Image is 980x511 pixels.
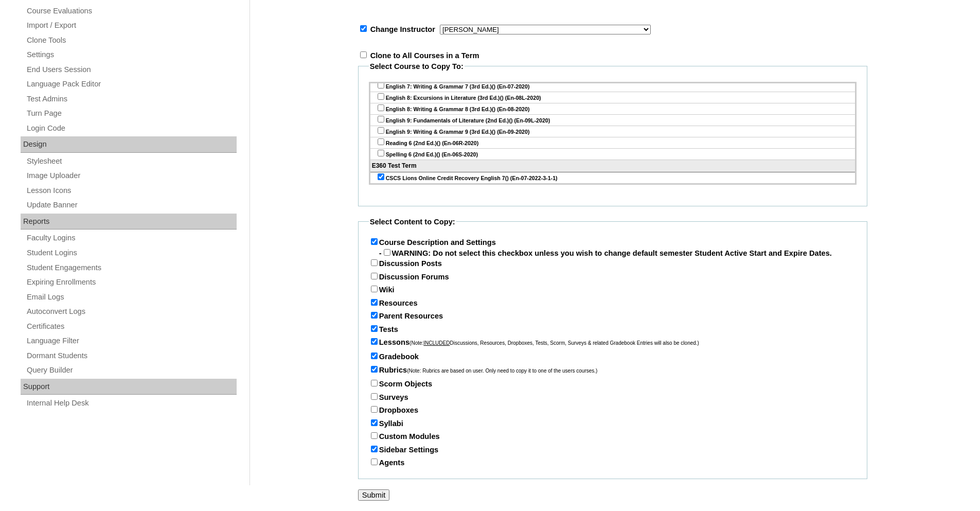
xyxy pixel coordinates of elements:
input: Discussion Forums [371,273,378,279]
input: Wiki [371,286,378,292]
label: Dropboxes [369,406,419,414]
a: Import / Export [26,19,237,32]
a: Expiring Enrollments [26,276,237,289]
a: Course Evaluations [26,5,237,17]
u: INCLUDED [423,340,450,346]
label: Custom Modules [369,432,440,440]
input: Parent Resources [371,312,378,319]
a: Certificates [26,320,237,333]
input: Dropboxes [371,406,378,413]
input: -WARNING: Do not select this checkbox unless you wish to change default semester Student Active S... [384,249,390,256]
a: Email Logs [26,291,237,304]
input: Rubrics(Note: Rubrics are based on user. Only need to copy it to one of the users courses.) [371,366,378,373]
label: Wiki [369,286,395,294]
input: Resources [371,299,378,306]
a: Login Code [26,122,237,135]
label: Course Description and Settings [369,238,496,246]
a: Test Admins [26,93,237,105]
a: Lesson Icons [26,184,237,197]
span: (Note: Discussions, Resources, Dropboxes, Tests, Scorm, Surveys & related Gradebook Entries will ... [409,340,699,346]
input: Scorm Objects [371,380,378,386]
a: Update Banner [26,199,237,212]
b: Clone to All Courses in a Term [370,51,479,60]
div: English 9: Fundamentals of Literature (2nd Ed.)() (En-09L-2020) [370,115,855,126]
label: Discussion Posts [369,259,442,268]
a: Dormant Students [26,349,237,362]
a: Stylesheet [26,155,237,168]
a: Student Engagements [26,261,237,274]
div: English 9: Writing & Grammar 9 (3rd Ed.)() (En-09-2020) [370,126,855,137]
label: Sidebar Settings [369,446,439,454]
a: Image Uploader [26,169,237,182]
a: Faculty Logins [26,232,237,244]
div: Reports [21,214,237,230]
label: Surveys [369,393,408,401]
div: English 7: Writing & Grammar 7 (3rd Ed.)() (En-07-2020) [370,81,855,92]
input: Lessons(Note:INCLUDEDDiscussions, Resources, Dropboxes, Tests, Scorm, Surveys & related Gradebook... [371,338,378,345]
a: Settings [26,48,237,61]
div: Support [21,379,237,395]
a: Language Filter [26,334,237,347]
div: English 8: Excursions in Literature (3rd Ed.)() (En-08L-2020) [370,92,855,103]
label: Resources [369,299,418,307]
div: E360 Test Term [370,160,855,172]
input: Tests [371,325,378,332]
div: CSCS Lions Online Credit Recovery English 7() (En-07-2022-3-1-1) [370,172,855,184]
label: Rubrics [369,366,598,374]
label: Scorm Objects [369,380,432,388]
label: - WARNING: Do not select this checkbox unless you wish to change default semester Student Active ... [379,249,832,257]
input: Surveys [371,393,378,400]
input: Submit [358,489,390,501]
input: Syllabi [371,419,378,426]
input: Discussion Posts [371,259,378,266]
input: Custom Modules [371,432,378,439]
a: Language Pack Editor [26,78,237,91]
label: Discussion Forums [369,273,449,281]
div: Design [21,136,237,153]
label: Lessons [369,338,699,346]
label: Syllabi [369,419,403,428]
input: Gradebook [371,353,378,359]
input: Course Description and Settings [371,238,378,245]
div: Reading 6 (2nd Ed.)() (En-06R-2020) [370,137,855,149]
div: English 8: Writing & Grammar 8 (3rd Ed.)() (En-08-2020) [370,103,855,115]
div: Spelling 6 (2nd Ed.)() (En-06S-2020) [370,149,855,160]
a: Clone Tools [26,34,237,47]
input: Sidebar Settings [371,446,378,452]
a: Turn Page [26,107,237,120]
legend: Select Content to Copy: [369,217,456,227]
a: Student Logins [26,246,237,259]
label: Parent Resources [369,312,443,320]
legend: Select Course to Copy To: [369,61,465,72]
input: Agents [371,459,378,465]
a: Internal Help Desk [26,397,237,410]
b: Change Instructor [370,25,435,33]
a: Query Builder [26,364,237,377]
a: Autoconvert Logs [26,305,237,318]
label: Gradebook [369,353,419,361]
span: (Note: Rubrics are based on user. Only need to copy it to one of the users courses.) [407,368,597,374]
label: Agents [369,459,405,467]
label: Tests [369,325,398,333]
a: End Users Session [26,63,237,76]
